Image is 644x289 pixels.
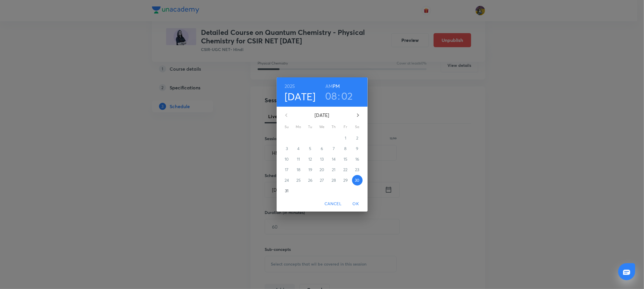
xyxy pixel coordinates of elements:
span: Th [329,124,339,130]
h3: : [338,90,340,102]
button: 30 [352,175,363,186]
button: 2025 [285,82,295,90]
button: Cancel [322,198,344,209]
span: Sa [352,124,363,130]
p: 30 [355,177,359,183]
span: Tu [305,124,316,130]
span: Cancel [324,200,342,208]
span: Fr [340,124,351,130]
span: We [317,124,327,130]
span: Su [282,124,292,130]
button: 02 [341,90,353,102]
button: OK [346,198,365,209]
button: PM [333,82,340,90]
button: AM [325,82,333,90]
button: [DATE] [285,90,316,103]
span: Mo [293,124,304,130]
p: [DATE] [293,112,351,119]
button: 08 [325,90,337,102]
p: 31 [285,188,288,194]
span: OK [349,200,363,208]
button: 31 [282,186,292,196]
